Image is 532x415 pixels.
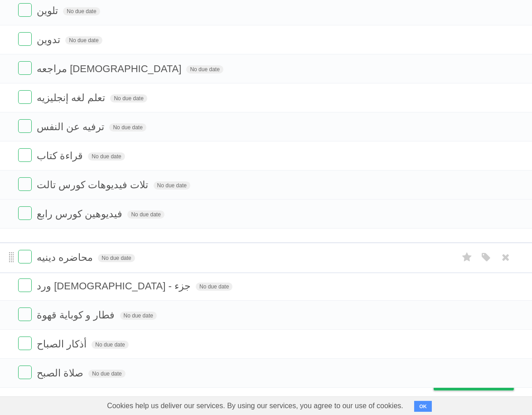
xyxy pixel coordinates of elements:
span: No due date [98,254,135,262]
span: No due date [88,370,125,378]
span: صلاة الصبح [37,367,86,379]
span: فطار و كوباية قهوة [37,309,117,321]
button: OK [414,401,432,412]
span: No due date [154,181,190,190]
label: Done [18,278,32,292]
span: فيديوهين كورس رابع [37,208,125,220]
label: Done [18,337,32,350]
span: ورد [DEMOGRAPHIC_DATA] - جزء [37,280,193,292]
label: Done [18,3,32,17]
label: Done [18,90,32,104]
span: No due date [196,283,232,291]
span: No due date [110,94,147,103]
span: مراجعه [DEMOGRAPHIC_DATA] [37,63,184,74]
span: تعلم لغه إنجليزيه [37,92,107,103]
span: No due date [63,7,100,15]
span: قراءة كتاب [37,150,85,161]
label: Done [18,148,32,162]
span: تلات فيديوهات كورس تالت [37,179,150,190]
span: Cookies help us deliver our services. By using our services, you agree to our use of cookies. [98,397,412,415]
span: تدوين [37,34,63,45]
label: Done [18,119,32,133]
label: Done [18,250,32,264]
span: No due date [65,36,102,44]
span: No due date [127,210,164,219]
span: No due date [109,123,146,132]
span: No due date [186,65,223,73]
span: No due date [120,312,157,320]
label: Done [18,366,32,379]
label: Done [18,32,32,46]
span: محاضره دينيه [37,252,95,263]
span: Buy me a coffee [453,374,509,390]
label: Star task [459,250,476,265]
span: أذكار الصباح [37,338,89,350]
label: Done [18,61,32,75]
span: No due date [88,152,125,161]
label: Done [18,308,32,321]
span: No due date [92,341,128,349]
label: Done [18,206,32,220]
span: تلوين [37,5,60,16]
span: ترفيه عن النفس [37,121,106,132]
label: Done [18,177,32,191]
